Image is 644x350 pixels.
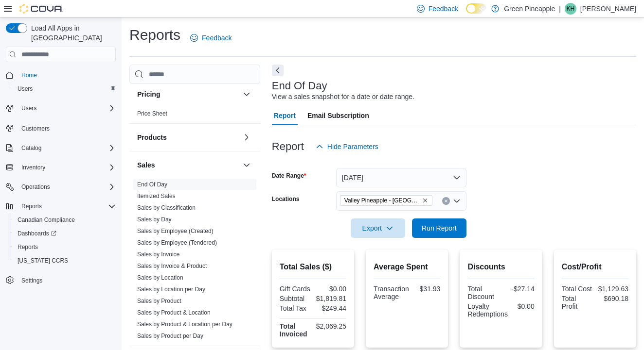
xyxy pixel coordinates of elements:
button: Inventory [2,161,120,174]
span: Email Subscription [307,106,369,125]
div: Total Discount [467,285,499,300]
h3: Sales [137,160,155,170]
div: $2,069.25 [315,322,346,330]
button: Export [351,218,405,238]
button: Next [272,65,284,76]
label: Locations [272,195,300,203]
button: Canadian Compliance [10,213,120,227]
div: Subtotal [280,295,311,302]
a: Sales by Product [137,298,181,304]
span: [US_STATE] CCRS [18,257,68,265]
span: Report [274,106,296,125]
div: Karin Hamm [565,3,576,15]
nav: Complex example [6,64,116,313]
button: Operations [2,180,120,194]
span: Users [21,104,36,112]
button: Customers [2,121,120,135]
a: Customers [18,123,54,134]
div: Pricing [129,108,260,123]
h2: Discounts [467,261,534,273]
a: Sales by Invoice [137,251,179,258]
span: Customers [18,122,116,134]
span: Reports [21,202,42,210]
span: Users [18,102,116,114]
div: Total Profit [562,295,593,310]
input: Dark Mode [466,3,486,14]
div: Loyalty Redemptions [467,302,508,318]
span: Canadian Compliance [18,216,75,224]
p: | [559,3,561,15]
button: Hide Parameters [312,137,382,156]
div: $0.00 [512,302,535,310]
button: Users [10,82,120,96]
button: Clear input [442,197,450,205]
h3: End Of Day [272,80,327,92]
a: Sales by Location per Day [137,286,205,293]
span: Hide Parameters [327,142,378,151]
div: $690.18 [597,295,628,302]
a: Sales by Product & Location [137,309,211,316]
span: Users [18,85,33,93]
button: Products [241,132,252,143]
button: Settings [2,273,120,287]
a: Sales by Location [137,274,183,281]
span: Valley Pineapple - Fruitvale [340,195,432,206]
h3: Pricing [137,89,160,99]
span: Customers [21,125,50,133]
div: $249.44 [315,304,346,312]
span: Load All Apps in [GEOGRAPHIC_DATA] [27,23,116,43]
button: Reports [2,200,120,213]
a: Sales by Employee (Created) [137,228,214,234]
span: Catalog [21,144,41,152]
a: Users [14,83,36,95]
span: Dashboards [18,230,56,237]
button: Inventory [18,162,49,173]
a: Settings [18,275,46,286]
span: Operations [18,181,116,193]
button: Products [137,133,239,142]
span: Reports [14,241,116,253]
p: [PERSON_NAME] [580,3,636,15]
h2: Average Spent [374,261,440,273]
div: Transaction Average [374,285,409,300]
span: KH [567,3,575,15]
span: Settings [21,277,42,284]
h2: Cost/Profit [562,261,628,273]
button: Sales [241,159,252,171]
button: Operations [18,181,54,193]
span: Catalog [18,142,116,154]
div: $1,129.63 [597,285,628,293]
a: Reports [14,241,42,253]
a: Dashboards [14,228,60,239]
h1: Reports [129,25,180,45]
p: Green Pineapple [504,3,555,15]
span: Export [357,218,399,238]
button: Catalog [18,142,45,154]
button: Reports [10,240,120,254]
span: Users [14,83,116,95]
a: Price Sheet [137,110,167,117]
button: Pricing [241,88,252,100]
button: Catalog [2,141,120,155]
div: Total Cost [562,285,593,293]
a: Feedback [186,28,235,48]
button: Users [2,101,120,115]
div: $31.93 [413,285,441,293]
img: Cova [19,4,63,14]
h3: Report [272,141,304,152]
span: Feedback [429,4,458,14]
button: Run Report [412,218,466,238]
span: Reports [18,243,38,251]
a: Dashboards [10,227,120,240]
span: Reports [18,200,116,212]
span: Home [18,69,116,81]
span: Feedback [202,33,232,43]
span: Inventory [21,164,45,171]
div: $1,819.81 [315,295,346,302]
span: Operations [21,183,50,191]
div: Gift Cards [280,285,311,293]
div: -$27.14 [503,285,535,293]
h3: Products [137,133,167,142]
div: View a sales snapshot for a date or date range. [272,92,414,102]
